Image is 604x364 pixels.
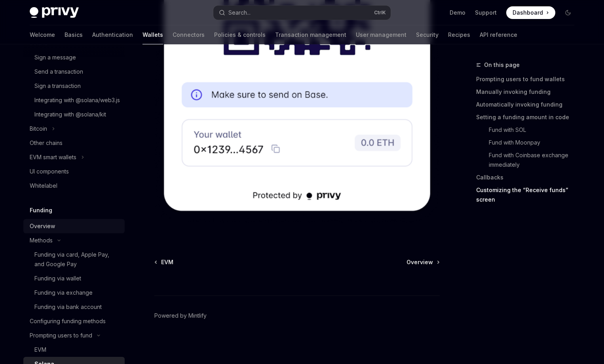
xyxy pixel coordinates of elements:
span: Overview [406,258,433,266]
a: Policies & controls [214,25,266,44]
div: Configuring funding methods [30,316,106,326]
h5: Funding [30,206,52,215]
div: Send a transaction [34,67,83,76]
a: Support [475,9,497,17]
a: Integrating with @solana/kit [23,107,125,122]
a: Funding via exchange [23,286,125,300]
a: Configuring funding methods [23,314,125,328]
span: EVM [161,258,173,266]
div: Whitelabel [30,181,57,191]
div: EVM [34,345,46,354]
a: Prompting users to fund wallets [476,73,581,86]
a: Funding via bank account [23,300,125,314]
a: Customizing the “Receive funds” screen [476,184,581,206]
a: Powered by Mintlify [154,312,207,320]
a: Overview [23,219,125,233]
div: EVM smart wallets [30,152,76,162]
div: Integrating with @solana/web3.js [34,95,120,105]
a: Manually invoking funding [476,86,581,98]
div: Sign a message [34,53,76,62]
a: Sign a transaction [23,79,125,93]
a: Fund with Moonpay [489,136,581,149]
a: Overview [406,258,439,266]
a: EVM [155,258,173,266]
a: Welcome [30,25,55,44]
div: Search... [228,8,251,17]
a: Connectors [173,25,205,44]
a: Fund with SOL [489,124,581,136]
a: API reference [480,25,517,44]
div: Bitcoin [30,124,47,133]
a: Basics [65,25,83,44]
div: Other chains [30,138,63,148]
a: Recipes [448,25,470,44]
a: Wallets [142,25,163,44]
a: User management [356,25,406,44]
div: Integrating with @solana/kit [34,110,106,119]
div: Overview [30,221,55,231]
span: Ctrl K [374,10,386,16]
div: Funding via wallet [34,274,81,283]
div: Funding via exchange [34,288,93,297]
div: Prompting users to fund [30,331,92,340]
img: dark logo [30,7,79,18]
div: UI components [30,167,69,176]
a: Funding via wallet [23,271,125,286]
button: Toggle dark mode [562,6,574,19]
a: UI components [23,164,125,179]
a: Dashboard [506,6,555,19]
div: Funding via bank account [34,302,102,312]
a: Automatically invoking funding [476,98,581,111]
a: Whitelabel [23,179,125,193]
a: EVM [23,343,125,357]
a: Demo [450,9,465,17]
a: Authentication [92,25,133,44]
span: On this page [484,60,520,70]
a: Send a transaction [23,65,125,79]
a: Fund with Coinbase exchange immediately [489,149,581,171]
div: Funding via card, Apple Pay, and Google Pay [34,250,120,269]
a: Setting a funding amount in code [476,111,581,124]
button: Search...CtrlK [213,6,391,20]
span: Dashboard [513,9,543,17]
a: Other chains [23,136,125,150]
a: Integrating with @solana/web3.js [23,93,125,107]
a: Security [416,25,439,44]
div: Sign a transaction [34,81,81,91]
div: Methods [30,236,53,245]
a: Callbacks [476,171,581,184]
a: Funding via card, Apple Pay, and Google Pay [23,248,125,271]
a: Transaction management [275,25,346,44]
a: Sign a message [23,50,125,65]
